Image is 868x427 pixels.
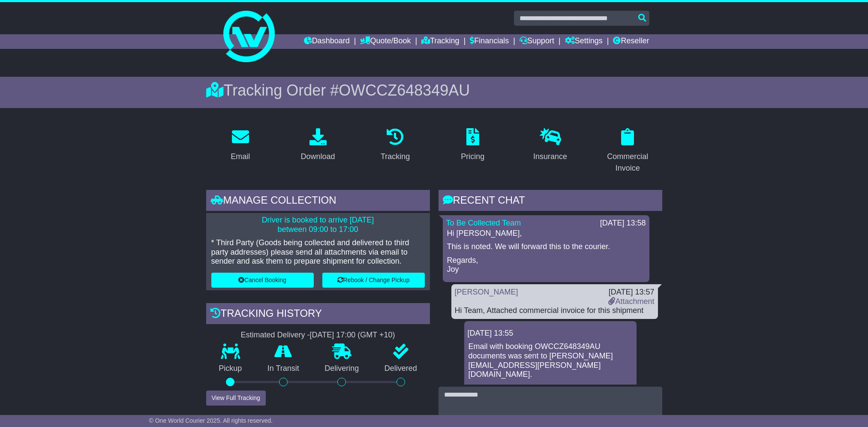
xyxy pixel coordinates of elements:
[421,34,459,49] a: Tracking
[206,391,266,406] button: View Full Tracking
[439,190,662,213] div: RECENT CHAT
[470,34,509,49] a: Financials
[304,34,350,49] a: Dashboard
[206,303,430,326] div: Tracking history
[211,273,314,288] button: Cancel Booking
[461,151,484,162] div: Pricing
[381,151,410,162] div: Tracking
[322,273,425,288] button: Rebook / Change Pickup
[446,219,521,227] a: To Be Collected Team
[225,125,255,165] a: Email
[455,306,655,316] div: Hi Team, Attached commercial invoice for this shipment
[211,216,425,234] p: Driver is booked to arrive [DATE] between 09:00 to 17:00
[469,342,632,379] p: Email with booking OWCCZ648349AU documents was sent to [PERSON_NAME][EMAIL_ADDRESS][PERSON_NAME][...
[255,364,312,373] p: In Transit
[455,288,518,296] a: [PERSON_NAME]
[231,151,250,162] div: Email
[206,364,255,373] p: Pickup
[372,364,430,373] p: Delivered
[455,125,490,165] a: Pricing
[468,329,633,338] div: [DATE] 13:55
[310,331,395,340] div: [DATE] 17:00 (GMT +10)
[613,34,649,49] a: Reseller
[211,238,425,266] p: * Third Party (Goods being collected and delivered to third party addresses) please send all atta...
[375,125,415,165] a: Tracking
[300,151,335,162] div: Download
[295,125,340,165] a: Download
[533,151,567,162] div: Insurance
[360,34,411,49] a: Quote/Book
[447,242,645,252] p: This is noted. We will forward this to the courier.
[206,331,430,340] div: Estimated Delivery -
[608,288,654,297] div: [DATE] 13:57
[520,34,554,49] a: Support
[563,384,579,392] a: here
[339,81,470,99] span: OWCCZ648349AU
[206,81,662,99] div: Tracking Order #
[528,125,573,165] a: Insurance
[608,297,654,306] a: Attachment
[565,34,603,49] a: Settings
[469,384,632,393] p: More details about booking: .
[447,256,645,274] p: Regards, Joy
[600,219,646,228] div: [DATE] 13:58
[206,190,430,213] div: Manage collection
[149,417,273,424] span: © One World Courier 2025. All rights reserved.
[593,125,662,177] a: Commercial Invoice
[312,364,372,373] p: Delivering
[599,151,657,174] div: Commercial Invoice
[447,229,645,238] p: Hi [PERSON_NAME],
